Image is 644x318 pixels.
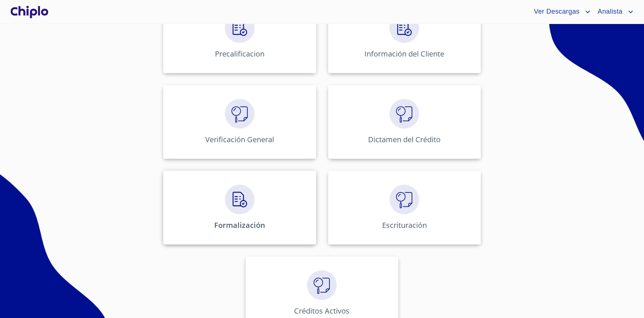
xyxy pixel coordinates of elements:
img: megaClickVerifiacion.png [225,99,254,129]
p: Créditos Activos [294,306,350,316]
p: Formalización [214,220,265,230]
button: account of current user [592,6,635,18]
p: Precalificacion [215,49,264,59]
p: Información del Cliente [364,49,444,59]
p: Dictamen del Crédito [368,134,441,144]
span: Analista [592,6,626,18]
img: megaClickCreditos.png [225,13,254,43]
img: megaClickVerifiacion.png [390,185,419,214]
img: megaClickDictamen.png [307,270,337,300]
span: Ver Descargas [528,6,583,18]
img: megaClickCreditos.png [390,13,419,43]
button: account of current user [528,6,592,18]
p: Escrituración [382,220,427,230]
img: megaClickDictamen.png [390,99,419,129]
p: Verificación General [205,134,274,144]
img: megaClickCreditos.png [225,185,254,214]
